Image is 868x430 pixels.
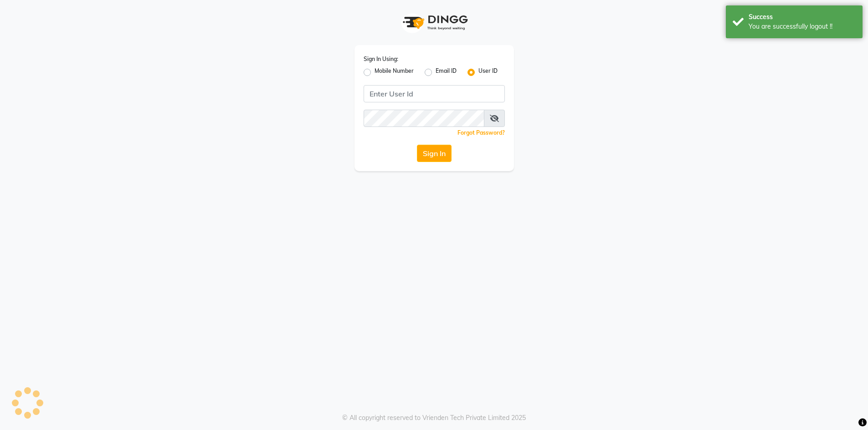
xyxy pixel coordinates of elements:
label: Sign In Using: [364,55,398,63]
div: You are successfully logout !! [749,22,856,31]
input: Username [364,85,505,102]
label: Mobile Number [375,67,414,78]
input: Username [364,110,484,127]
button: Sign In [417,145,452,162]
div: Success [749,12,856,22]
label: Email ID [436,67,457,78]
a: Forgot Password? [457,129,505,136]
img: logo1.svg [398,9,471,36]
label: User ID [478,67,498,78]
